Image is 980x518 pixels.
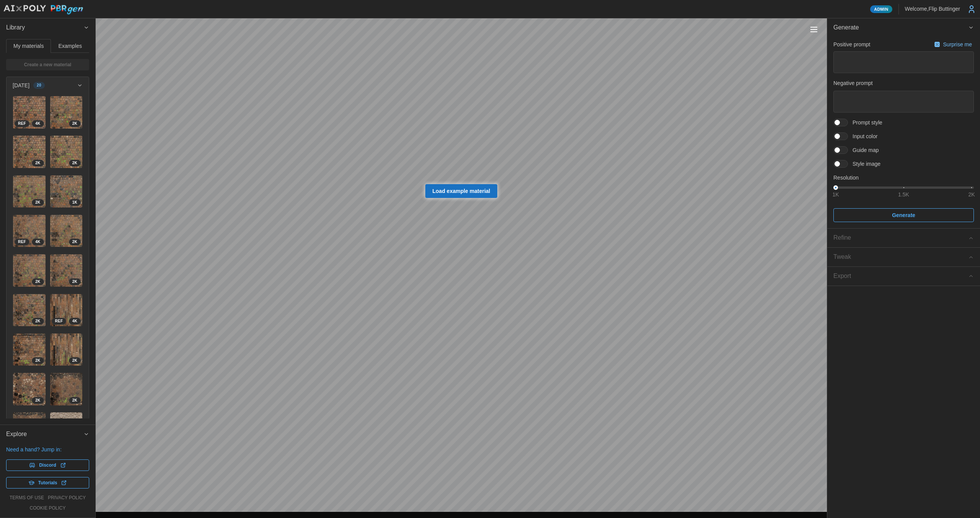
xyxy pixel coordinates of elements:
[905,5,960,13] p: Welcome, Flip Buttinger
[13,96,46,129] a: RU5SQVQO0QRuXuKbfYVA4KREF
[13,294,46,327] a: bPh2mqJN6l2QGUZUGoHv2K
[72,397,77,404] span: 2 K
[72,279,77,285] span: 2 K
[35,160,40,166] span: 2 K
[6,477,89,489] a: Tutorials
[13,412,46,445] a: rfXtsBHe1HIyp4JURDHG2K
[848,119,882,126] span: Prompt style
[808,24,819,35] button: Toggle viewport controls
[13,373,46,405] img: FiNOuR86UqYiSTme6Zud
[35,358,40,364] span: 2 K
[13,214,46,248] a: gF2OEs6tAm9T8zB3G9Q84KREF
[827,37,980,229] div: Generate
[6,425,83,444] span: Explore
[827,267,980,286] button: Export
[50,136,83,168] img: 3VL7Yh9crVk8ms8w8sOS
[50,96,83,129] img: PMnZpvfsNvBWO04hOBwq
[37,82,41,88] span: 20
[35,239,40,245] span: 4 K
[7,94,89,493] div: [DATE]20
[874,6,888,13] span: Admin
[50,373,83,406] a: 79z75k1SE8as5qzPMoqK2K
[50,254,83,287] img: VWBf3hwNh5fIRtl37L1F
[13,412,46,445] img: rfXtsBHe1HIyp4JURDHG
[833,41,870,48] p: Positive prompt
[18,121,26,127] span: REF
[50,254,83,287] a: VWBf3hwNh5fIRtl37L1F2K
[7,77,89,94] button: [DATE]20
[827,18,980,37] button: Generate
[13,175,46,208] img: H09ykU9Jw2yCZ2ra22rO
[35,279,40,285] span: 2 K
[50,373,83,405] img: 79z75k1SE8as5qzPMoqK
[50,412,83,445] a: 6ENKOXVXpN76q78YCtLR4KREF
[13,333,46,366] a: 1lZ76qdGEzlhWLDqznsy2K
[6,18,83,37] span: Library
[833,233,968,243] div: Refine
[50,294,83,327] a: fRXx26lfRiJXUheJTloo4KREF
[848,146,879,154] span: Guide map
[35,121,40,127] span: 4 K
[48,495,86,501] a: privacy policy
[827,229,980,247] button: Refine
[13,136,46,168] img: 7QwIOVHfEUcjnctV6FnU
[50,175,83,208] img: R6t1qI94iGNFMW0dIxW5
[848,160,880,168] span: Style image
[24,59,71,70] span: Create a new material
[50,294,83,327] img: fRXx26lfRiJXUheJTloo
[833,18,968,37] span: Generate
[13,254,46,287] img: IOOLGUXuT2UU4ZeNmyE8
[833,208,974,222] button: Generate
[13,43,44,49] span: My materials
[13,294,46,327] img: bPh2mqJN6l2QGUZUGoHv
[6,446,89,453] p: Need a hand? Jump in:
[50,175,83,208] a: R6t1qI94iGNFMW0dIxW51K
[50,135,83,168] a: 3VL7Yh9crVk8ms8w8sOS2K
[833,267,968,286] span: Export
[425,184,498,198] a: Load example material
[35,199,40,206] span: 2 K
[59,43,82,49] span: Examples
[833,174,974,181] p: Resolution
[6,459,89,471] a: Discord
[50,214,83,248] a: aBhUoAIBnJ8OBMtHixLN2K
[10,495,44,501] a: terms of use
[35,318,40,324] span: 2 K
[833,79,974,87] p: Negative prompt
[38,477,57,488] span: Tutorials
[39,460,56,471] span: Discord
[833,248,968,266] span: Tweak
[848,132,877,140] span: Input color
[72,318,77,324] span: 4 K
[50,333,83,366] a: HBSR9ob8a2EH1DGctPAz2K
[72,160,77,166] span: 2 K
[13,82,29,89] p: [DATE]
[72,239,77,245] span: 2 K
[827,248,980,266] button: Tweak
[72,121,77,127] span: 2 K
[50,96,83,129] a: PMnZpvfsNvBWO04hOBwq2K
[13,254,46,287] a: IOOLGUXuT2UU4ZeNmyE82K
[13,175,46,208] a: H09ykU9Jw2yCZ2ra22rO2K
[13,215,46,247] img: gF2OEs6tAm9T8zB3G9Q8
[18,239,26,245] span: REF
[892,209,915,222] span: Generate
[943,41,973,48] p: Surprise me
[932,39,974,50] button: Surprise me
[13,333,46,366] img: 1lZ76qdGEzlhWLDqznsy
[433,185,490,198] span: Load example material
[13,373,46,406] a: FiNOuR86UqYiSTme6Zud2K
[72,199,77,206] span: 1 K
[50,333,83,366] img: HBSR9ob8a2EH1DGctPAz
[13,135,46,168] a: 7QwIOVHfEUcjnctV6FnU2K
[72,358,77,364] span: 2 K
[35,397,40,404] span: 2 K
[3,5,83,15] img: AIxPoly PBRgen
[55,318,63,324] span: REF
[50,412,83,445] img: 6ENKOXVXpN76q78YCtLR
[6,59,89,70] a: Create a new material
[29,505,65,511] a: cookie policy
[50,215,83,247] img: aBhUoAIBnJ8OBMtHixLN
[13,96,46,129] img: RU5SQVQO0QRuXuKbfYVA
